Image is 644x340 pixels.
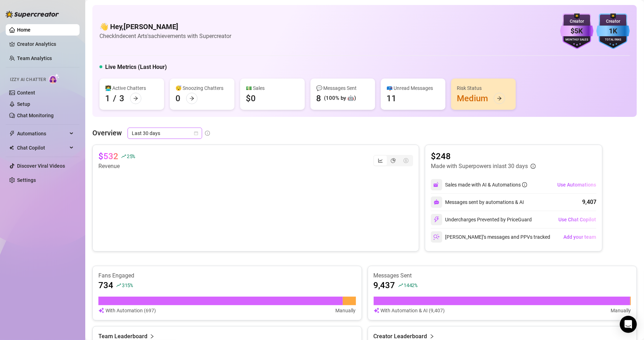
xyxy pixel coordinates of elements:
article: With Automation & AI (9,407) [381,307,445,314]
span: arrow-right [189,96,194,101]
span: Chat Copilot [17,142,67,153]
div: 3 [119,93,124,104]
div: Risk Status [457,84,510,92]
div: 💵 Sales [246,84,299,92]
span: line-chart [378,158,383,163]
article: Overview [92,128,122,138]
img: svg%3e [433,234,440,240]
span: rise [121,154,126,159]
a: Creator Analytics [17,38,74,50]
img: logo-BBDzfeDw.svg [6,11,59,18]
span: arrow-right [133,96,138,101]
span: info-circle [205,131,210,136]
article: $532 [98,151,118,162]
span: arrow-right [497,96,502,101]
div: (100% by 🤖) [324,94,356,103]
article: Revenue [98,162,135,171]
div: $5K [560,26,594,37]
div: 👩‍💻 Active Chatters [105,84,158,92]
span: 1442 % [404,282,418,288]
span: 25 % [127,153,135,160]
img: AI Chatter [49,74,60,84]
div: Undercharges Prevented by PriceGuard [431,214,532,225]
span: Add your team [563,234,596,240]
img: svg%3e [98,307,104,314]
div: $0 [246,93,256,104]
img: purple-badge-B9DA21FR.svg [560,14,594,49]
div: Creator [560,18,594,25]
div: Creator [596,18,630,25]
span: 315 % [122,282,133,288]
article: 9,437 [374,280,395,291]
span: info-circle [522,182,527,187]
a: Home [17,27,31,33]
div: 9,407 [582,198,596,206]
div: 💬 Messages Sent [316,84,369,92]
article: Messages Sent [374,272,631,280]
div: 📪 Unread Messages [386,84,440,92]
span: info-circle [531,164,536,169]
span: pie-chart [391,158,396,163]
h4: 👋 Hey, [PERSON_NAME] [99,22,231,32]
div: Total Fans [596,38,630,42]
div: Sales made with AI & Automations [445,181,527,189]
span: Use Automations [557,182,596,188]
div: 😴 Snoozing Chatters [175,84,229,92]
h5: Live Metrics (Last Hour) [105,63,167,71]
div: Monthly Sales [560,38,594,42]
div: Messages sent by automations & AI [431,196,524,208]
article: Fans Engaged [98,272,356,280]
div: 11 [386,93,396,104]
span: Automations [17,128,67,139]
article: With Automation (697) [105,307,156,314]
span: rise [398,283,403,288]
article: 734 [98,280,113,291]
div: 0 [175,93,180,104]
button: Use Chat Copilot [558,214,596,225]
span: Izzy AI Chatter [10,76,46,83]
article: Manually [336,307,356,314]
img: svg%3e [434,199,439,205]
a: Discover Viral Videos [17,163,65,169]
img: Chat Copilot [9,145,14,150]
span: Use Chat Copilot [558,217,596,222]
article: Check Indecent Arts's achievements with Supercreator [99,32,231,41]
span: dollar-circle [404,158,408,163]
div: [PERSON_NAME]’s messages and PPVs tracked [431,231,550,243]
img: svg%3e [433,216,440,223]
div: segmented control [373,155,413,166]
img: svg%3e [374,307,379,314]
a: Setup [17,101,30,107]
span: calendar [194,131,198,135]
div: 1 [105,93,110,104]
button: Use Automations [557,179,596,190]
article: Made with Superpowers in last 30 days [431,162,528,171]
div: 8 [316,93,321,104]
img: svg%3e [433,182,440,188]
span: rise [116,283,121,288]
article: $248 [431,151,536,162]
div: Open Intercom Messenger [620,316,637,333]
a: Content [17,90,35,96]
span: Last 30 days [132,128,198,139]
a: Chat Monitoring [17,113,54,118]
a: Settings [17,177,36,183]
a: Team Analytics [17,55,52,61]
button: Add your team [563,231,596,243]
div: 1K [596,26,630,37]
span: thunderbolt [9,131,15,136]
img: blue-badge-DgoSNQY1.svg [596,14,630,49]
article: Manually [611,307,631,314]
